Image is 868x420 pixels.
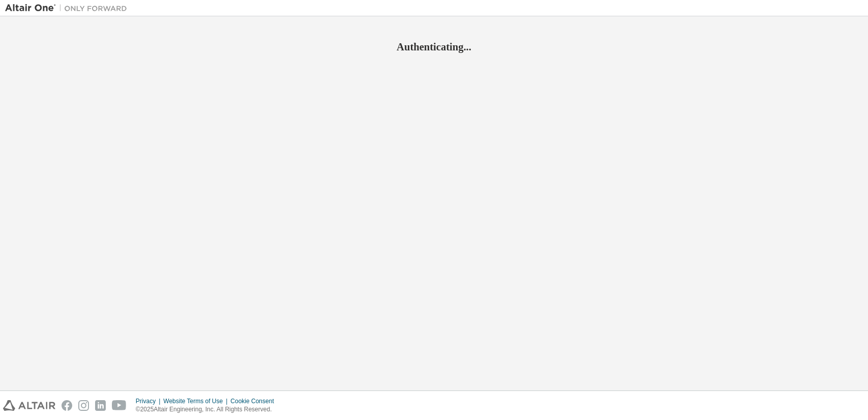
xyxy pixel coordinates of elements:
[163,397,230,405] div: Website Terms of Use
[230,397,280,405] div: Cookie Consent
[95,400,106,411] img: linkedin.svg
[78,400,89,411] img: instagram.svg
[3,400,55,411] img: altair_logo.svg
[5,40,863,53] h2: Authenticating...
[112,400,127,411] img: youtube.svg
[136,397,163,405] div: Privacy
[5,3,132,13] img: Altair One
[62,400,72,411] img: facebook.svg
[136,405,280,414] p: © 2025 Altair Engineering, Inc. All Rights Reserved.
